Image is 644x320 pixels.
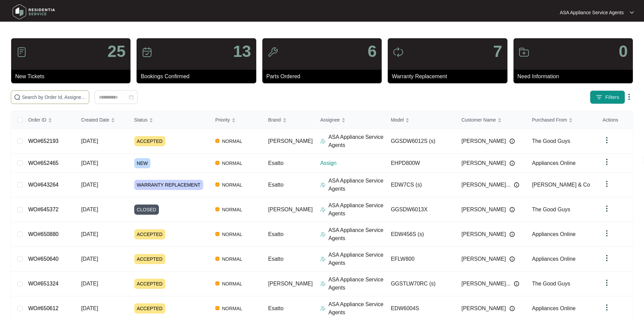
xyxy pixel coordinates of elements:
span: [DATE] [81,138,98,144]
img: Vercel Logo [215,306,219,310]
span: [DATE] [81,182,98,188]
img: dropdown arrow [603,279,611,287]
span: [PERSON_NAME] [461,304,506,313]
a: WO#645372 [28,207,58,212]
img: Info icon [514,182,519,188]
th: Status [129,111,210,129]
span: Esatto [268,256,283,262]
span: [DATE] [81,305,98,311]
p: ASA Appliance Service Agents [328,251,385,267]
span: Appliances Online [532,160,576,166]
img: Vercel Logo [215,257,219,261]
span: [PERSON_NAME]... [461,280,510,288]
span: NEW [134,158,151,168]
img: Vercel Logo [215,139,219,143]
p: Need Information [518,72,633,81]
span: The Good Guys [532,281,570,286]
span: [DATE] [81,256,98,262]
a: WO#643264 [28,182,58,188]
img: dropdown arrow [603,205,611,213]
img: dropdown arrow [603,303,611,312]
span: NORMAL [219,159,245,167]
span: Appliances Online [532,305,576,311]
span: Filters [605,94,619,101]
p: 0 [619,43,628,60]
span: Assignee [320,116,340,124]
img: dropdown arrow [603,229,611,237]
p: ASA Appliance Service Agents [328,276,385,292]
p: 6 [367,43,377,60]
th: Priority [210,111,263,129]
img: Assigner Icon [320,182,326,188]
img: Vercel Logo [215,232,219,236]
span: Model [391,116,404,124]
span: WARRANTY REPLACEMENT [134,180,203,190]
span: CLOSED [134,205,159,215]
span: Esatto [268,182,283,188]
img: Info icon [509,306,515,311]
span: Brand [268,116,281,124]
img: icon [142,47,152,58]
a: WO#652465 [28,160,58,166]
span: Esatto [268,305,283,311]
img: Vercel Logo [215,183,219,187]
span: [PERSON_NAME] [268,207,313,212]
span: Order ID [28,116,46,124]
img: dropdown arrow [625,93,633,101]
img: search-icon [14,94,21,101]
span: NORMAL [219,304,245,313]
span: ACCEPTED [134,136,165,146]
span: NORMAL [219,230,245,238]
span: NORMAL [219,181,245,189]
span: ACCEPTED [134,279,165,289]
td: EDW456S (s) [385,222,456,247]
button: filter iconFilters [590,90,625,104]
img: Assigner Icon [320,232,326,237]
span: [DATE] [81,160,98,166]
span: [PERSON_NAME] [461,159,506,167]
a: WO#652193 [28,138,58,144]
img: icon [267,47,278,58]
img: Info icon [509,232,515,237]
span: [DATE] [81,281,98,286]
th: Customer Name [456,111,527,129]
span: [DATE] [81,231,98,237]
span: [PERSON_NAME] [461,206,506,214]
span: [DATE] [81,207,98,212]
img: icon [393,47,404,58]
p: ASA Appliance Service Agents [328,201,385,218]
span: NORMAL [219,137,245,145]
img: dropdown arrow [603,254,611,262]
img: Assigner Icon [320,207,326,212]
input: Search by Order Id, Assignee Name, Customer Name, Brand and Model [22,93,86,101]
img: filter icon [596,94,602,101]
img: Vercel Logo [215,207,219,211]
p: Warranty Replacement [392,72,507,81]
img: Info icon [509,256,515,262]
p: ASA Appliance Service Agents [328,226,385,242]
span: The Good Guys [532,138,570,144]
td: EHPD800W [385,154,456,173]
p: Assign [320,159,385,167]
span: Status [134,116,148,124]
span: Esatto [268,160,283,166]
img: Assigner Icon [320,256,326,262]
img: Info icon [509,161,515,166]
th: Created Date [76,111,129,129]
a: WO#650880 [28,231,58,237]
span: NORMAL [219,255,245,263]
span: NORMAL [219,280,245,288]
td: GGSDW6012S (s) [385,129,456,154]
p: Bookings Confirmed [141,72,256,81]
img: dropdown arrow [603,180,611,188]
img: dropdown arrow [603,136,611,144]
a: WO#651324 [28,281,58,286]
img: Info icon [509,138,515,144]
span: [PERSON_NAME] & Co [532,182,590,188]
span: [PERSON_NAME]... [461,181,510,189]
img: dropdown arrow [603,158,611,166]
img: Vercel Logo [215,161,219,165]
p: New Tickets [15,72,130,81]
p: 25 [108,43,125,60]
span: Appliances Online [532,231,576,237]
